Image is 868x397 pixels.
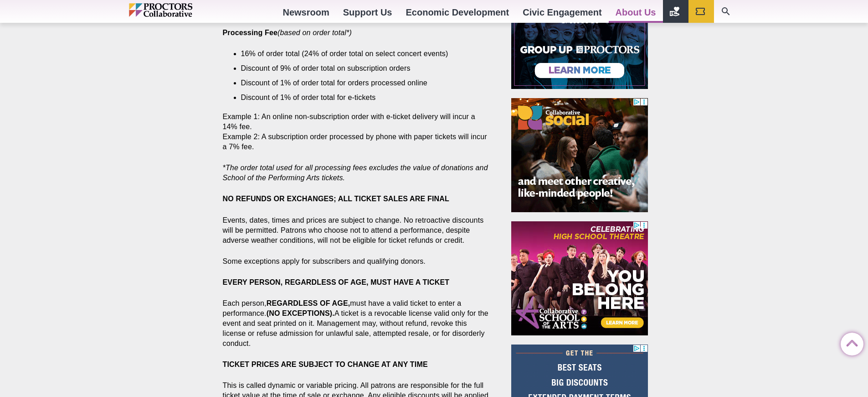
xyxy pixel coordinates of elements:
p: Events, dates, times and prices are subject to change. No retroactive discounts will be permitted... [223,215,491,246]
strong: NO REFUNDS OR EXCHANGES; ALL TICKET SALES ARE FINAL [223,195,449,203]
p: Some exceptions apply for subscribers and qualifying donors. [223,256,491,266]
em: *The order total used for all processing fees excludes the value of donations and School of the P... [223,164,488,182]
li: Discount of 1% of order total for orders processed online [241,78,477,88]
em: (based on order total*) [277,29,352,37]
strong: EVERY PERSON, REGARDLESS OF AGE, MUST HAVE A TICKET [223,278,450,286]
li: Discount of 9% of order total on subscription orders [241,63,477,73]
strong: Processing Fee [223,29,278,37]
li: Discount of 1% of order total for e-tickets [241,93,477,103]
img: Proctors logo [129,3,231,17]
strong: REGARDLESS OF AGE, [267,299,350,307]
p: Example 1: An online non-subscription order with e-ticket delivery will incur a 14% fee. Example ... [223,112,491,152]
strong: (NO EXCEPTIONS). [267,309,334,317]
iframe: Advertisement [511,98,648,212]
li: 16% of order total (24% of order total on select concert events) [241,49,477,59]
p: Each person, must have a valid ticket to enter a performance. A ticket is a revocable license val... [223,298,491,349]
iframe: Advertisement [511,221,648,335]
strong: TICKET PRICES ARE SUBJECT TO CHANGE AT ANY TIME [223,360,428,368]
a: Back to Top [841,333,859,351]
